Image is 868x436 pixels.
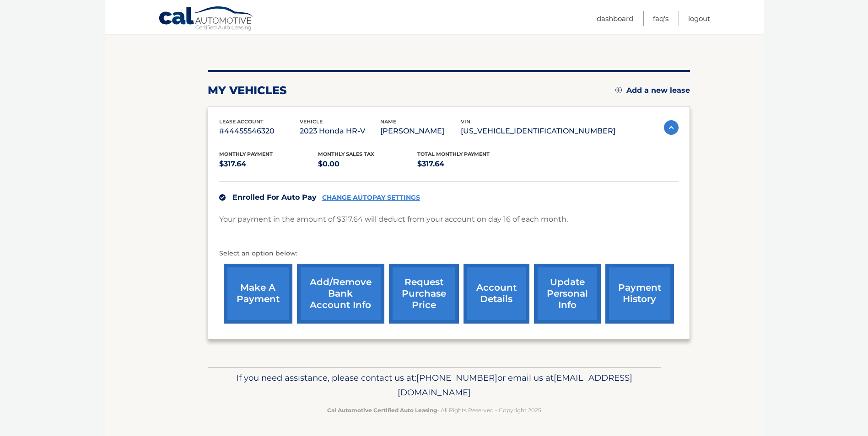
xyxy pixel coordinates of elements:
[158,6,254,32] a: Cal Automotive
[208,84,287,97] h2: my vehicles
[664,120,679,135] img: accordion-active.svg
[224,264,292,324] a: make a payment
[219,248,679,259] p: Select an option below:
[461,125,615,138] p: [US_VEHICLE_IDENTIFICATION_NUMBER]
[219,118,264,125] span: lease account
[219,158,318,170] p: $317.64
[380,118,396,125] span: name
[219,213,568,226] p: Your payment in the amount of $317.64 will deduct from your account on day 16 of each month.
[219,194,226,201] img: check.svg
[327,407,437,414] strong: Cal Automotive Certified Auto Leasing
[417,151,490,157] span: Total Monthly Payment
[300,118,323,125] span: vehicle
[597,11,633,26] a: Dashboard
[389,264,459,324] a: request purchase price
[653,11,669,26] a: FAQ's
[380,125,461,138] p: [PERSON_NAME]
[297,264,384,324] a: Add/Remove bank account info
[688,11,710,26] a: Logout
[605,264,674,324] a: payment history
[214,405,655,415] p: - All Rights Reserved - Copyright 2025
[318,151,374,157] span: Monthly sales Tax
[615,86,690,95] a: Add a new lease
[461,118,470,125] span: vin
[464,264,529,324] a: account details
[322,194,420,202] a: CHANGE AUTOPAY SETTINGS
[219,151,273,157] span: Monthly Payment
[300,125,380,138] p: 2023 Honda HR-V
[534,264,601,324] a: update personal info
[214,371,655,400] p: If you need assistance, please contact us at: or email us at
[219,125,300,138] p: #44455546320
[615,87,622,93] img: add.svg
[417,158,517,170] p: $317.64
[318,158,417,170] p: $0.00
[232,193,317,202] span: Enrolled For Auto Pay
[416,372,497,383] span: [PHONE_NUMBER]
